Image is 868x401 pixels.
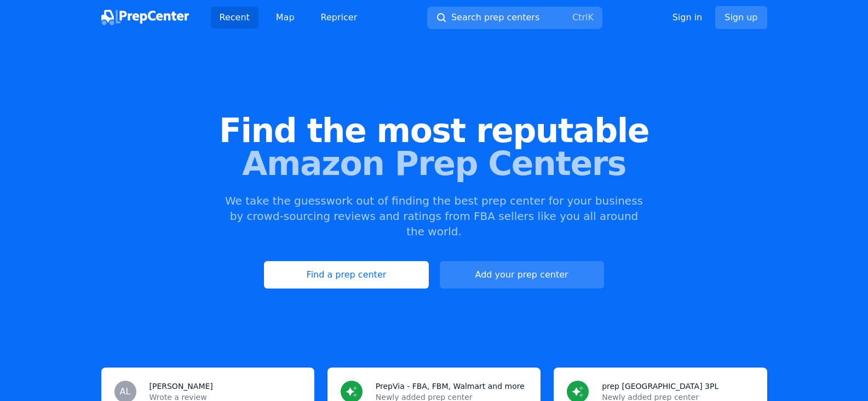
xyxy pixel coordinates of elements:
[672,11,703,24] a: Sign in
[264,261,428,289] a: Find a prep center
[101,10,189,25] img: PrepCenter
[120,387,131,396] span: AL
[267,7,303,29] a: Map
[211,7,258,29] a: Recent
[572,12,588,22] kbd: Ctrl
[376,381,525,392] h3: PrepVia - FBA, FBM, Walmart and more
[427,7,602,29] button: Search prep centersCtrlK
[440,261,604,289] a: Add your prep center
[18,147,850,180] span: Amazon Prep Centers
[451,11,539,24] span: Search prep centers
[312,7,366,29] a: Repricer
[588,12,594,22] kbd: K
[150,381,213,392] h3: [PERSON_NAME]
[602,381,718,392] h3: prep [GEOGRAPHIC_DATA] 3PL
[715,6,767,29] a: Sign up
[224,193,645,239] p: We take the guesswork out of finding the best prep center for your business by crowd-sourcing rev...
[18,114,850,147] span: Find the most reputable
